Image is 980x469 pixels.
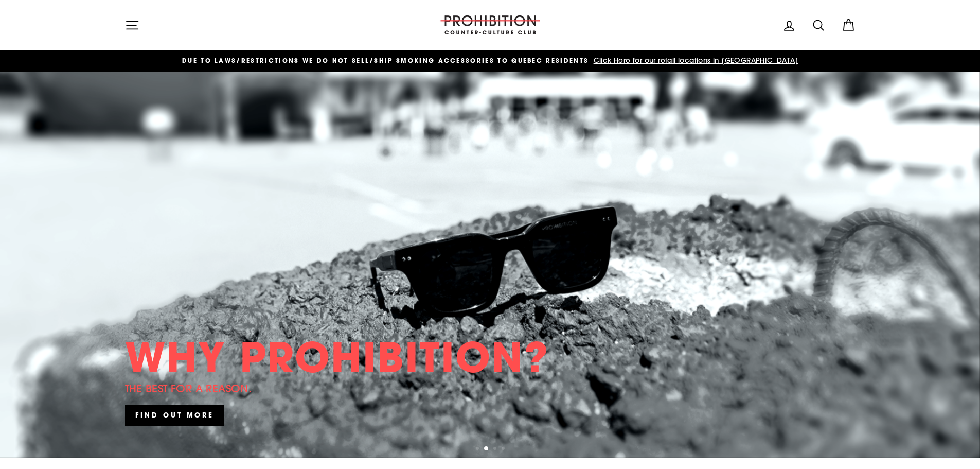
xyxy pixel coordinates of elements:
span: DUE TO LAWS/restrictions WE DO NOT SELL/SHIP SMOKING ACCESSORIES to qUEBEC RESIDENTS [182,56,588,65]
span: Click Here for our retail locations in [GEOGRAPHIC_DATA] [591,56,798,65]
button: 4 [502,447,507,452]
a: DUE TO LAWS/restrictions WE DO NOT SELL/SHIP SMOKING ACCESSORIES to qUEBEC RESIDENTS Click Here f... [128,55,853,66]
button: 2 [484,446,489,451]
button: 3 [493,447,498,452]
img: PROHIBITION COUNTER-CULTURE CLUB [439,15,542,34]
button: 1 [476,447,481,452]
